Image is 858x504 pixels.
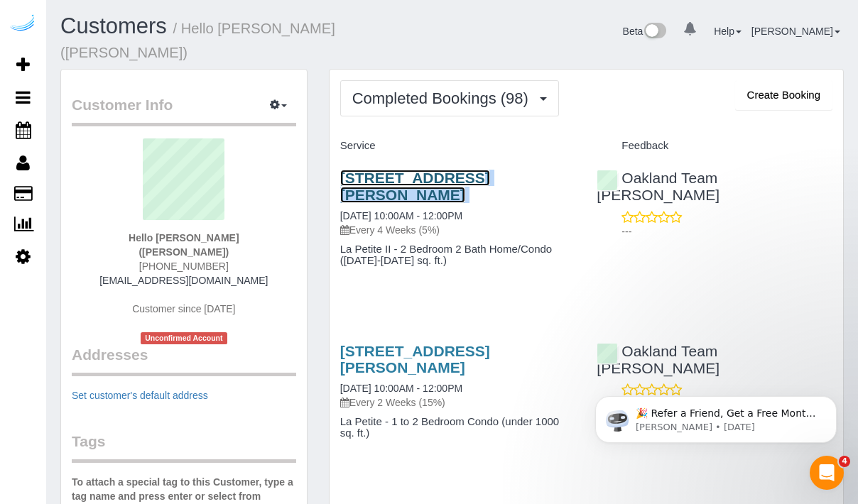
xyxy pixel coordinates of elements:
[340,80,559,116] button: Completed Bookings (98)
[340,343,490,376] a: [STREET_ADDRESS][PERSON_NAME]
[623,26,667,37] a: Beta
[129,232,239,258] strong: Hello [PERSON_NAME] ([PERSON_NAME])
[810,456,844,490] iframe: Intercom live chat
[714,26,742,37] a: Help
[340,170,490,202] a: [STREET_ADDRESS][PERSON_NAME]
[99,275,268,286] a: [EMAIL_ADDRESS][DOMAIN_NAME]
[340,140,576,152] h4: Service
[340,223,576,237] p: Every 4 Weeks (5%)
[597,170,719,203] a: Oakland Team [PERSON_NAME]
[597,343,719,376] a: Oakland Team [PERSON_NAME]
[132,303,235,314] span: Customer since [DATE]
[352,89,536,107] span: Completed Bookings (98)
[72,431,296,463] legend: Tags
[9,14,37,34] img: Automaid Logo
[72,94,296,126] legend: Customer Info
[340,416,576,439] h4: La Petite - 1 to 2 Bedroom Condo (under 1000 sq. ft.)
[621,224,832,239] p: ---
[141,332,227,344] span: Unconfirmed Account
[340,383,462,394] a: [DATE] 10:00AM - 12:00PM
[340,395,576,410] p: Every 2 Weeks (15%)
[839,456,850,467] span: 4
[139,261,229,272] span: [PHONE_NUMBER]
[60,13,167,38] a: Customers
[72,390,208,401] a: Set customer's default address
[574,366,858,466] iframe: Intercom notifications message
[60,21,335,60] small: / Hello [PERSON_NAME] ([PERSON_NAME])
[735,80,832,110] button: Create Booking
[340,243,576,267] h4: La Petite II - 2 Bedroom 2 Bath Home/Condo ([DATE]-[DATE] sq. ft.)
[597,140,832,152] h4: Feedback
[751,26,840,37] a: [PERSON_NAME]
[340,210,462,221] a: [DATE] 10:00AM - 12:00PM
[643,23,666,41] img: New interface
